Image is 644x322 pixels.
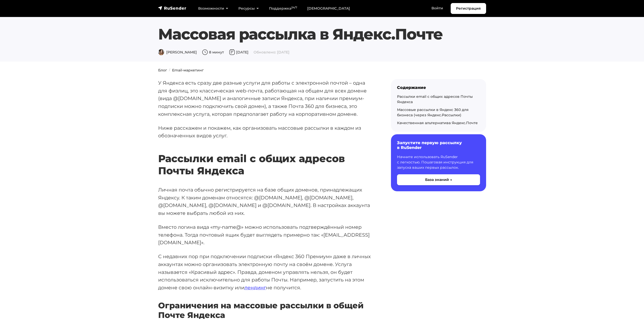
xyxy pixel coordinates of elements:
[244,285,266,291] a: лендинг
[202,50,224,54] span: 8 минут
[158,68,167,72] a: Блог
[158,138,375,177] h2: Рассылки email с общих адресов Почты Яндекса
[397,174,480,185] button: База знаний →
[397,107,469,117] a: Массовые рассылки в Яндекс 360 для бизнеса (через Яндекс.Рассылки)
[158,301,375,320] h3: Ограничения на массовые рассылки в общей Почте Яндекса
[451,3,486,14] a: Регистрация
[158,124,375,140] p: Ниже расскажем и покажем, как организовать массовые рассылки в каждом из обозначенных видов услуг.
[397,154,480,170] p: Начните использовать RuSender с легкостью. Пошаговая инструкция для запуска ваших первых рассылок.
[158,6,186,11] img: RuSender
[291,6,297,9] sup: 24/7
[167,68,204,73] li: Email-маркетинг
[397,85,480,90] div: Содержание
[264,3,302,14] a: Поддержка24/7
[193,3,233,14] a: Возможности
[158,79,375,118] p: У Яндекса есть сразу две разные услуги для работы с электронной почтой – одна для физлиц, это кла...
[397,94,473,104] a: Рассылки email с общих адресов Почты Яндекса
[158,186,375,217] p: Личная почта обычно регистрируется на базе общих доменов, принадлежащих Яндексу. К таким доменам ...
[233,3,264,14] a: Ресурсы
[158,253,375,292] p: С недавних пор при подключении подписки «Яндекс 360 Премиум» даже в личных аккаунтах можно органи...
[202,49,208,55] img: Время чтения
[254,50,289,54] span: Обновлено: [DATE]
[158,25,458,43] h1: Массовая рассылка в Яндекс.Почте
[158,50,197,54] span: [PERSON_NAME]
[229,50,248,54] span: [DATE]
[397,140,480,150] h6: Запустите первую рассылку в RuSender
[155,68,489,73] nav: breadcrumb
[426,3,448,13] a: Войти
[302,3,355,14] a: [DEMOGRAPHIC_DATA]
[397,121,478,125] a: Качественная альтернатива Яндекс.Почте
[229,49,235,55] img: Дата публикации
[391,134,486,191] a: Запустите первую рассылку в RuSender Начните использовать RuSender с легкостью. Пошаговая инструк...
[158,223,375,247] p: Вместо логина вида «my-name@» можно использовать подтверждённый номер телефона. Тогда почтовый ящ...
